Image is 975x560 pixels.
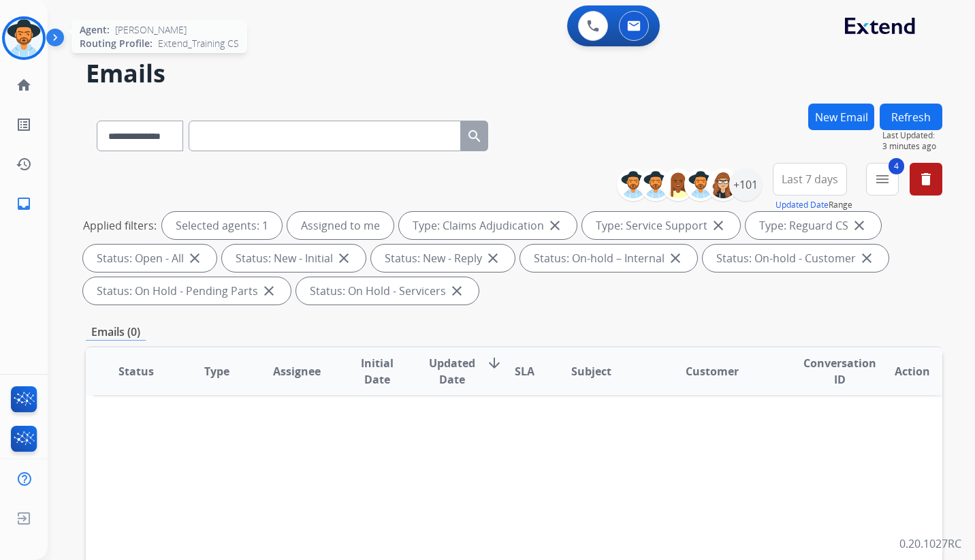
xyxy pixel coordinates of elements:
[273,363,321,379] span: Assignee
[16,196,32,212] mat-icon: inbox
[399,212,577,239] div: Type: Claims Adjudication
[866,163,899,196] button: 4
[882,130,942,141] span: Last Updated:
[746,212,881,239] div: Type: Reguard CS
[571,363,611,379] span: Subject
[776,199,852,211] span: Range
[115,23,187,37] span: [PERSON_NAME]
[336,250,352,266] mat-icon: close
[5,19,43,57] img: avatar
[83,245,217,272] div: Status: Open - All
[162,212,282,239] div: Selected agents: 1
[808,104,874,130] button: New Email
[582,212,740,239] div: Type: Service Support
[803,355,876,388] span: Conversation ID
[429,355,475,388] span: Updated Date
[686,363,739,379] span: Customer
[880,104,942,130] button: Refresh
[261,283,277,299] mat-icon: close
[287,212,394,239] div: Assigned to me
[158,37,239,50] span: Extend_Training CS
[86,60,942,87] h2: Emails
[118,363,154,379] span: Status
[86,324,146,341] p: Emails (0)
[899,535,961,552] p: 0.20.1027RC
[782,176,838,182] span: Last 7 days
[776,200,829,211] button: Updated Date
[859,250,875,266] mat-icon: close
[80,37,153,50] span: Routing Profile:
[667,250,684,266] mat-icon: close
[520,245,697,272] div: Status: On-hold – Internal
[918,171,934,187] mat-icon: delete
[80,23,110,37] span: Agent:
[874,171,891,187] mat-icon: menu
[703,245,889,272] div: Status: On-hold - Customer
[16,77,32,93] mat-icon: home
[371,245,515,272] div: Status: New - Reply
[547,217,563,234] mat-icon: close
[889,158,904,174] span: 4
[710,217,726,234] mat-icon: close
[882,141,942,152] span: 3 minutes ago
[349,355,406,388] span: Initial Date
[83,217,157,234] p: Applied filters:
[773,163,847,196] button: Last 7 days
[16,156,32,172] mat-icon: history
[16,116,32,133] mat-icon: list_alt
[187,250,203,266] mat-icon: close
[515,363,534,379] span: SLA
[296,277,479,305] div: Status: On Hold - Servicers
[485,250,501,266] mat-icon: close
[83,277,291,305] div: Status: On Hold - Pending Parts
[204,363,229,379] span: Type
[222,245,366,272] div: Status: New - Initial
[449,283,465,299] mat-icon: close
[862,347,942,395] th: Action
[729,168,762,201] div: +101
[851,217,867,234] mat-icon: close
[466,128,483,144] mat-icon: search
[486,355,502,371] mat-icon: arrow_downward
